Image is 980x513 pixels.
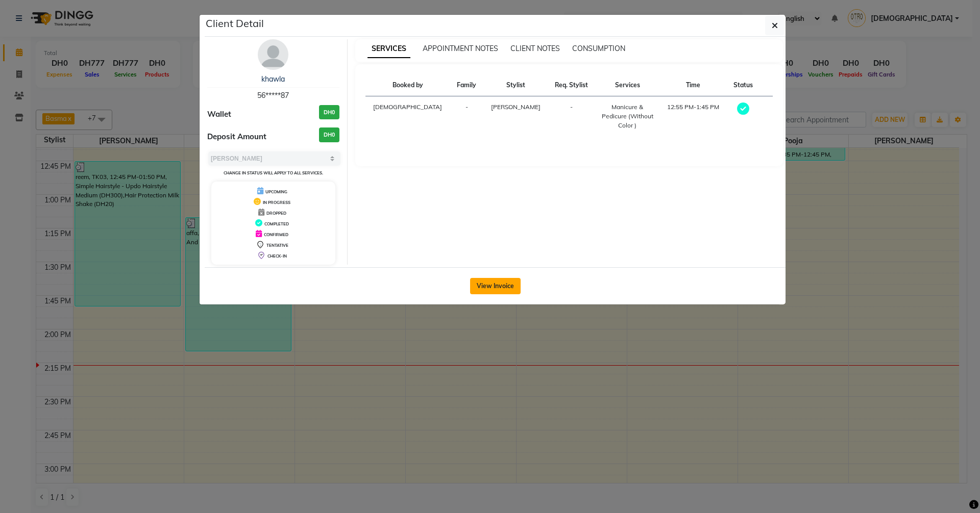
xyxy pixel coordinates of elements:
h3: DH0 [319,127,339,142]
span: Wallet [207,109,231,120]
th: Booked by [365,74,450,96]
span: DROPPED [266,211,286,216]
img: avatar [258,39,288,70]
span: UPCOMING [265,189,287,194]
td: 12:55 PM-1:45 PM [659,96,727,137]
button: View Invoice [470,278,521,294]
h3: DH0 [319,105,339,120]
small: Change in status will apply to all services. [224,170,323,175]
span: TENTATIVE [266,243,288,248]
th: Status [727,74,760,96]
th: Time [659,74,727,96]
th: Family [450,74,483,96]
span: [PERSON_NAME] [491,103,541,111]
td: - [450,96,483,137]
td: [DEMOGRAPHIC_DATA] [365,96,450,137]
span: IN PROGRESS [263,200,290,205]
span: COMPLETED [264,221,289,226]
span: APPOINTMENT NOTES [423,44,498,53]
th: Stylist [483,74,548,96]
a: khawla [261,74,285,84]
th: Services [596,74,660,96]
span: CONSUMPTION [572,44,625,53]
th: Req. Stylist [548,74,595,96]
div: Manicure & Pedicure (Without Color ) [602,102,654,130]
span: SERVICES [367,40,410,58]
h5: Client Detail [206,16,264,31]
span: CHECK-IN [267,253,287,259]
span: CLIENT NOTES [510,44,560,53]
td: - [548,96,595,137]
span: CONFIRMED [264,232,288,237]
span: Deposit Amount [207,131,266,143]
